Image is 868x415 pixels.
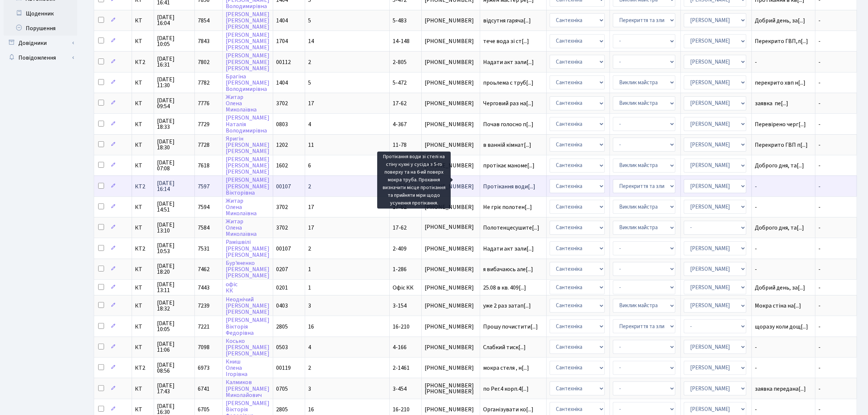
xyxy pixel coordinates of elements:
span: 4-367 [393,120,407,128]
span: - [818,245,821,253]
span: 5-472 [393,79,407,87]
span: КТ [135,80,151,86]
span: [PHONE_NUMBER] [425,18,477,24]
span: 16 [308,405,314,414]
span: 17 [308,224,314,232]
span: відсутня гаряча[...] [483,17,531,25]
span: 0803 [276,120,288,128]
span: КТ [135,407,151,412]
a: Калмиков[PERSON_NAME]Миколайович [226,379,269,399]
span: 1704 [276,37,288,45]
span: - [755,184,812,189]
a: ЖитарОленаМиколаївна [226,93,257,114]
span: [DATE] 16:14 [157,180,192,192]
span: - [818,302,821,310]
span: 1202 [276,141,288,149]
span: 1 [308,284,311,292]
span: 0705 [276,385,288,393]
span: - [755,246,812,252]
span: КТ2 [135,365,151,371]
span: КТ [135,285,151,291]
span: 7729 [198,120,210,128]
span: КТ [135,142,151,148]
span: по Рег.4 корп.4[...] [483,385,529,393]
span: 0201 [276,284,288,292]
span: КТ [135,303,151,309]
span: Протікання води[...] [483,182,535,191]
span: 1602 [276,162,288,170]
a: [PERSON_NAME][PERSON_NAME][PERSON_NAME] [226,155,269,176]
span: - [755,344,812,350]
span: Прошу почистити[...] [483,323,538,331]
a: [PERSON_NAME]НаталіяВолодимирівна [226,114,269,135]
span: 00119 [276,364,291,372]
span: 7802 [198,58,210,66]
span: 5-483 [393,17,407,25]
span: КТ [135,225,151,231]
span: 7594 [198,203,210,211]
span: заявка передана[...] [755,385,806,393]
span: 7597 [198,182,210,191]
a: [PERSON_NAME]ВікторіяФедорівна [226,316,269,337]
span: 7782 [198,79,210,87]
span: 4-166 [393,343,407,351]
span: Надати акт зали[...] [483,58,534,66]
span: 16 [308,323,314,331]
a: Косько[PERSON_NAME][PERSON_NAME] [226,337,269,358]
span: проьлема с труб[...] [483,79,533,87]
a: ЖитарОленаМиколаївна [226,197,257,217]
span: 0207 [276,265,288,273]
span: КТ [135,204,151,210]
span: [DATE] 18:33 [157,118,192,130]
span: 3702 [276,224,288,232]
span: КТ [135,324,151,330]
span: [PHONE_NUMBER] [425,80,477,86]
span: - [818,99,821,107]
a: Неоднічий[PERSON_NAME][PERSON_NAME] [226,295,269,316]
a: Довідники [4,36,77,50]
span: 17-62 [393,99,407,107]
span: 3702 [276,99,288,107]
span: 3-154 [393,302,407,310]
span: уже 2 раз затап[...] [483,302,531,310]
span: [PHONE_NUMBER] [425,246,477,252]
span: 2 [308,58,311,66]
span: [PHONE_NUMBER] [425,344,477,350]
span: 7776 [198,99,210,107]
span: Добрий день, за[...] [755,17,805,25]
span: 7531 [198,245,210,253]
span: 17-62 [393,224,407,232]
span: КТ [135,18,151,24]
a: Рамішвілі[PERSON_NAME][PERSON_NAME] [226,238,269,259]
span: 25.08 в кв. 409[...] [483,284,526,292]
a: Щоденник [4,6,77,21]
span: [PHONE_NUMBER] [425,100,477,106]
span: - [755,365,812,371]
span: 14-148 [393,37,410,45]
span: - [818,284,821,292]
span: 2805 [276,405,288,414]
span: Перекрито ГВП п[...] [755,141,808,149]
span: 2-409 [393,245,407,253]
span: Доброго дня, та[...] [755,224,804,232]
span: Не гріє полотен[...] [483,203,532,211]
span: Надати акт зали[...] [483,245,534,253]
span: [DATE] 11:30 [157,77,192,88]
span: 4 [308,343,311,351]
span: Організувати ко[...] [483,405,533,414]
span: 3 [308,302,311,310]
span: Доброго дня, та[...] [755,162,804,170]
span: 6 [308,162,311,170]
span: протікає маноме[...] [483,162,535,170]
div: Протікання води зі стелі на стіну кухні у сусіда з 5-го поверху та на 6-ий поверх мокра труба. Пр... [377,152,451,209]
span: 6741 [198,385,210,393]
span: 7618 [198,162,210,170]
span: Черговий раз на[...] [483,99,533,107]
a: [PERSON_NAME][PERSON_NAME][PERSON_NAME] [226,31,269,52]
span: 7728 [198,141,210,149]
span: КТ [135,266,151,272]
span: - [818,141,821,149]
a: Порушення [4,21,77,36]
span: Перевірено черг[...] [755,120,806,128]
span: - [818,265,821,273]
